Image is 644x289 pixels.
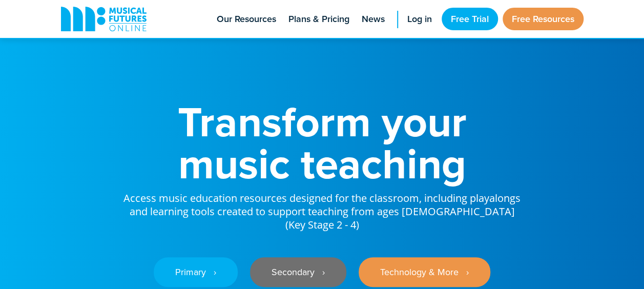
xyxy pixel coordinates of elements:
a: Free Resources [503,8,584,30]
span: Log in [407,12,432,26]
a: Free Trial [442,8,498,30]
a: Secondary ‎‏‏‎ ‎ › [250,257,346,287]
span: News [362,12,385,26]
a: Technology & More ‎‏‏‎ ‎ › [359,257,490,287]
h1: Transform your music teaching [122,100,522,184]
p: Access music education resources designed for the classroom, including playalongs and learning to... [122,184,522,232]
span: Plans & Pricing [288,12,349,26]
span: Our Resources [217,12,276,26]
a: Primary ‎‏‏‎ ‎ › [154,257,238,287]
